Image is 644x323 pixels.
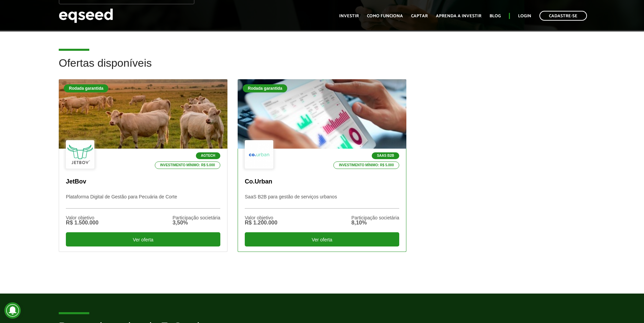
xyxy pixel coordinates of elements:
[172,220,220,225] div: 3,50%
[518,14,531,18] a: Login
[59,57,585,79] h2: Ofertas disponíveis
[64,84,108,92] div: Rodada garantida
[245,232,399,246] div: Ver oferta
[490,14,501,18] a: Blog
[539,11,587,21] a: Cadastre-se
[155,161,221,169] p: Investimento mínimo: R$ 5.000
[351,220,399,225] div: 8,10%
[59,7,113,25] img: EqSeed
[59,79,227,252] a: Rodada garantida Agtech Investimento mínimo: R$ 5.000 JetBov Plataforma Digital de Gestão para Pe...
[245,220,277,225] div: R$ 1.200.000
[245,178,399,186] p: Co.Urban
[372,152,399,159] p: SaaS B2B
[436,14,481,18] a: Aprenda a investir
[66,220,98,225] div: R$ 1.500.000
[172,215,220,220] div: Participação societária
[245,215,277,220] div: Valor objetivo
[196,152,220,159] p: Agtech
[66,215,98,220] div: Valor objetivo
[333,161,399,169] p: Investimento mínimo: R$ 5.000
[351,215,399,220] div: Participação societária
[243,84,287,92] div: Rodada garantida
[238,79,406,252] a: Rodada garantida SaaS B2B Investimento mínimo: R$ 5.000 Co.Urban SaaS B2B para gestão de serviços...
[66,232,220,246] div: Ver oferta
[66,178,220,186] p: JetBov
[339,14,359,18] a: Investir
[411,14,428,18] a: Captar
[245,194,399,209] p: SaaS B2B para gestão de serviços urbanos
[367,14,403,18] a: Como funciona
[66,194,220,209] p: Plataforma Digital de Gestão para Pecuária de Corte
